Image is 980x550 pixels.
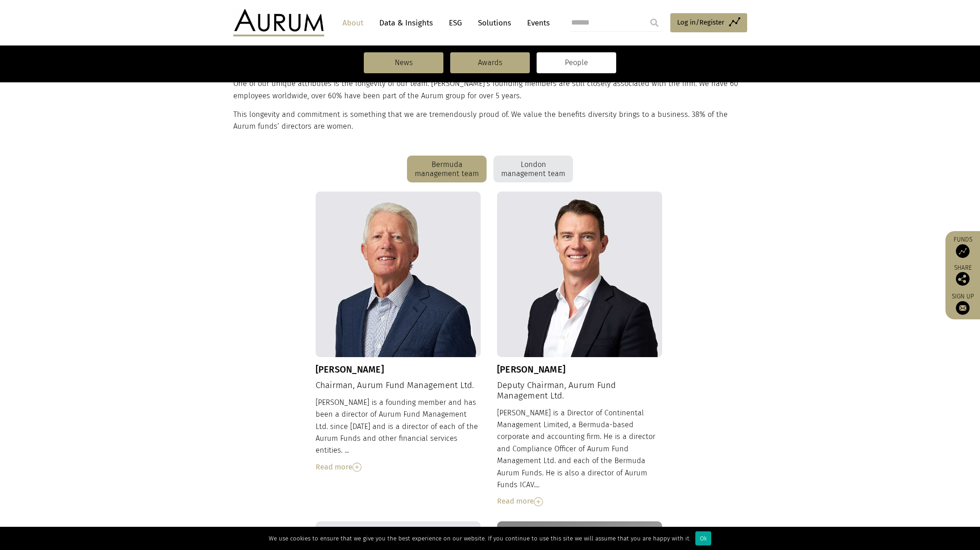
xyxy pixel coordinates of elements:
div: Ok [695,531,711,545]
input: Submit [645,14,663,32]
p: One of our unique attributes is the longevity of our team. [PERSON_NAME]’s founding members are s... [233,78,745,102]
div: [PERSON_NAME] is a founding member and has been a director of Aurum Fund Management Ltd. since [D... [316,397,481,473]
a: Sign up [950,293,975,315]
a: Awards [450,52,530,73]
div: [PERSON_NAME] is a Director of Continental Management Limited, a Bermuda-based corporate and acco... [497,407,663,508]
img: Aurum [233,9,324,36]
a: People [537,52,616,73]
h3: [PERSON_NAME] [316,364,481,375]
img: Access Funds [956,244,970,258]
a: Data & Insights [375,15,437,31]
a: News [364,52,443,73]
h4: Deputy Chairman, Aurum Fund Management Ltd. [497,380,663,401]
img: Share this post [956,272,970,286]
img: Read More [534,497,543,506]
h4: Chairman, Aurum Fund Management Ltd. [316,380,481,391]
a: Events [523,15,550,31]
div: Share [950,265,975,286]
span: Log in/Register [677,17,724,28]
div: Bermuda management team [407,156,487,183]
p: This longevity and commitment is something that we are tremendously proud of. We value the benefi... [233,109,745,133]
a: About [338,15,368,31]
img: Sign up to our newsletter [956,301,970,315]
a: ESG [444,15,467,31]
img: Read More [352,463,362,472]
div: Read more [497,495,663,507]
a: Solutions [473,15,516,31]
h3: [PERSON_NAME] [497,364,663,375]
div: London management team [493,156,573,183]
a: Log in/Register [670,13,747,32]
div: Read more [316,461,481,473]
a: Funds [950,236,975,258]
